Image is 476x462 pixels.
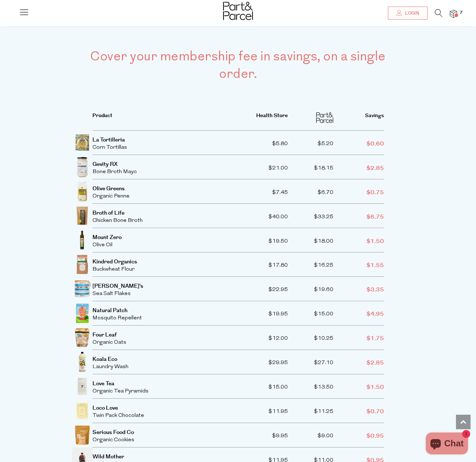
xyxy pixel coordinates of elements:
[72,230,92,250] img: mount_zero_olive_oil_franto_150x.png
[92,380,114,388] span: Love Tea
[92,453,124,461] span: Wild Mother
[92,307,127,315] span: Natural Patch
[92,350,243,374] td: Laundry Wash
[72,132,92,153] img: la_tort_2_150x.png
[92,404,118,412] span: Loco Love
[72,206,92,226] img: broth_of_life_chicken_broth_150x.png
[243,398,288,423] td: $11.95
[333,179,384,204] td: $0.75
[243,325,288,350] td: $12.00
[92,179,243,204] td: Organic Penne
[72,48,404,83] h2: Cover your membership fee in savings, on a single order.
[92,204,243,228] td: Chicken Bone Broth
[72,303,92,323] img: natural_patch_mosquito_150x.png
[333,106,384,130] th: Savings
[333,423,384,447] td: $0.95
[288,350,333,374] td: $27.10
[72,254,92,275] img: kindred_organics_buckwheat_flour_150x.png
[333,301,384,325] td: $4.95
[333,204,384,228] td: $6.75
[92,355,117,363] span: Koala Eco
[72,376,92,397] img: love_tea_tea_pyramids_150x.png
[92,374,243,398] td: Organic Tea Pyramids
[243,374,288,398] td: $15.00
[92,429,134,437] span: Serious Food Co
[403,10,419,16] span: Login
[72,157,92,177] img: gevity_rx_bone_broth_mayo_26b0f85a-edc0-4527-b05d-9e90b31df98f_150x.png
[92,228,243,252] td: Olive Oil
[92,185,125,193] span: Olive Greens
[92,209,124,217] span: Broth of Life
[288,325,333,350] td: $10.25
[243,350,288,374] td: $29.95
[243,301,288,325] td: $19.95
[223,2,253,20] img: Part&Parcel
[92,276,243,301] td: Sea Salt Flakes
[288,398,333,423] td: $11.25
[333,228,384,252] td: $1.50
[333,350,384,374] td: $2.85
[92,398,243,423] td: Twin Pack Chocolate
[243,423,288,447] td: $9.95
[450,10,457,17] a: 7
[243,155,288,179] td: $21.00
[92,160,118,168] span: Gevity RX
[388,7,428,20] a: Login
[288,423,333,447] td: $9.00
[288,301,333,325] td: $15.00
[92,325,243,350] td: Organic Oats
[333,131,384,155] td: $0.60
[333,155,384,179] td: $2.85
[92,136,125,144] span: La Tortilleria
[92,258,137,266] span: Kindred Organics
[92,301,243,325] td: Mosquito Repellent
[288,276,333,301] td: $19.60
[92,252,243,277] td: Buckwheat Flour
[243,204,288,228] td: $40.00
[288,228,333,252] td: $18.00
[288,131,333,155] td: $5.20
[243,276,288,301] td: $22.95
[243,252,288,277] td: $17.80
[458,9,464,16] span: 7
[288,204,333,228] td: $33.25
[92,423,243,447] td: Organic Cookies
[333,398,384,423] td: $0.70
[72,327,92,348] img: four_leaf_organic_oats_150x.png
[243,131,288,155] td: $5.80
[243,106,288,130] th: Health Store
[92,106,243,130] th: Product
[333,276,384,301] td: $3.35
[424,433,470,456] inbox-online-store-chat: Shopify online store chat
[288,252,333,277] td: $16.25
[72,401,92,421] img: loco_love_chocolate_150x.png
[243,228,288,252] td: $19.50
[72,425,92,445] img: serious_food_co_cookies_150x.png
[72,279,92,299] img: olsson_s_sea_salt_flakes_6a846aa8-cd5a-4123-b0af-b9743c64713d_150x.png
[92,234,122,242] span: Mount Zero
[92,282,143,290] span: [PERSON_NAME]'s
[243,179,288,204] td: $7.45
[72,352,92,372] img: koala_eco_laundry_wash_150x.png
[92,131,243,155] td: Corn Tortillas
[92,331,117,339] span: Four Leaf
[333,374,384,398] td: $1.50
[92,155,243,179] td: Bone Broth Mayo
[72,181,92,202] img: olive_green_organics_penne_150x.png
[288,374,333,398] td: $13.50
[333,325,384,350] td: $1.75
[333,252,384,277] td: $1.55
[288,179,333,204] td: $6.70
[288,155,333,179] td: $18.15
